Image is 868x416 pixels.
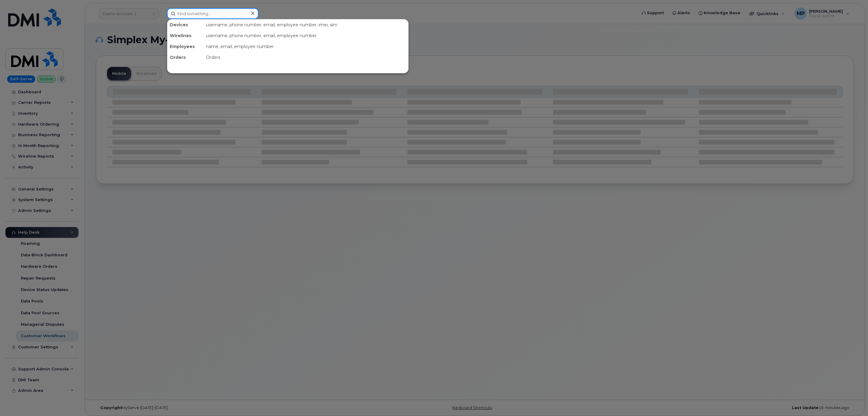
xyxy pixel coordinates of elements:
div: username, phone number, email, employee number, imei, sim [204,19,408,30]
div: Employees [167,41,204,52]
div: Wirelines [167,30,204,41]
div: username, phone number, email, employee number [204,30,408,41]
div: Orders [167,52,204,63]
div: Orders [204,52,408,63]
div: name, email, employee number [204,41,408,52]
div: Devices [167,19,204,30]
